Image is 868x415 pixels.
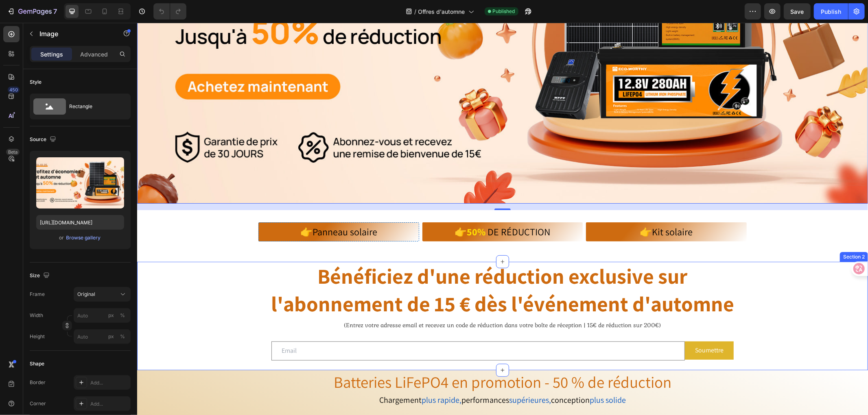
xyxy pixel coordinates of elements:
[175,202,240,215] span: Panneau solaire
[30,134,58,145] div: Source
[134,319,548,338] input: Email
[66,234,101,241] div: Browse gallery
[30,333,45,340] label: Height
[118,311,127,320] button: px
[106,332,116,341] button: %
[163,203,240,215] p: 👉️
[791,8,804,15] span: Save
[36,215,124,230] input: https://example.com/image.jpg
[106,311,116,320] button: %
[242,372,284,382] span: Chargement
[30,291,45,298] label: Frame
[324,372,372,382] span: performances
[317,203,413,215] p: 👉️
[784,3,811,20] button: Save
[372,372,414,382] span: supérieures,
[80,50,108,59] p: Advanced
[108,312,114,319] div: px
[453,372,489,382] span: plus solide
[6,149,20,155] div: Beta
[207,299,524,306] span: (Entrez votre adresse email et recevez un code de réduction dans votre boîte de réception | 15€ d...
[350,202,413,215] span: DE RÉDUCTION
[118,332,127,341] button: px
[90,400,129,408] div: Add...
[74,287,131,302] button: Original
[77,291,95,298] span: Original
[40,50,63,59] p: Settings
[503,203,556,215] p: 👉️
[30,360,44,367] div: Shape
[39,29,109,39] p: Image
[30,379,46,386] div: Border
[515,202,556,215] span: Kit solaire
[30,312,43,319] label: Width
[137,23,868,415] iframe: Design area
[66,234,101,242] button: Browse gallery
[285,200,446,219] a: 👉️50% DE RÉDUCTION
[449,200,610,219] a: 👉️Kit solaire
[3,3,61,20] button: 7
[69,97,119,116] div: Rectangle
[814,3,848,20] button: Publish
[493,8,515,15] span: Published
[704,230,729,238] div: Section 2
[8,87,20,93] div: 450
[120,312,125,319] div: %
[120,333,125,340] div: %
[74,308,131,323] input: px%
[284,372,324,382] span: plus rapide,
[558,322,586,334] div: Soumettre
[59,233,64,243] span: or
[821,7,841,16] div: Publish
[30,270,51,281] div: Size
[415,7,417,16] span: /
[330,202,348,215] strong: 50%
[30,78,42,86] div: Style
[414,372,453,382] span: conception
[134,239,597,295] strong: Bénéficiez d'une réduction exclusive sur l'abonnement de 15 € dès l'événement d'automne
[74,329,131,344] input: px%
[197,349,534,369] span: Batteries LiFePO4 en promotion - 50 % de réduction
[53,7,57,16] p: 7
[30,400,46,407] div: Corner
[90,379,129,387] div: Add...
[153,3,186,20] div: Undo/Redo
[108,333,114,340] div: px
[548,319,597,337] button: Soumettre
[418,7,465,16] span: Offres d'automne
[36,157,124,209] img: preview-image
